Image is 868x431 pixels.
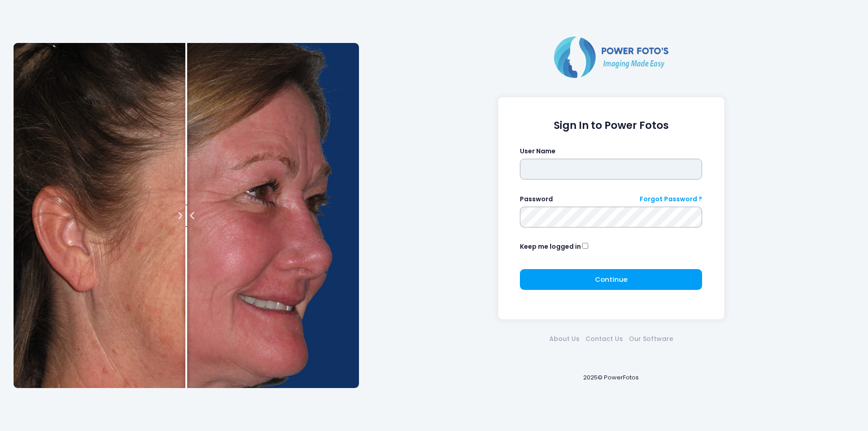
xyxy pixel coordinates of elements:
[520,194,553,204] label: Password
[520,269,702,290] button: Continue
[520,242,581,251] label: Keep me logged in
[582,334,626,344] a: Contact Us
[368,358,854,397] div: 2025© PowerFotos
[595,275,627,284] span: Continue
[626,334,676,344] a: Our Software
[640,194,702,204] a: Forgot Password ?
[520,119,702,132] h1: Sign In to Power Fotos
[520,147,556,156] label: User Name
[550,34,672,80] img: Logo
[546,334,582,344] a: About Us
